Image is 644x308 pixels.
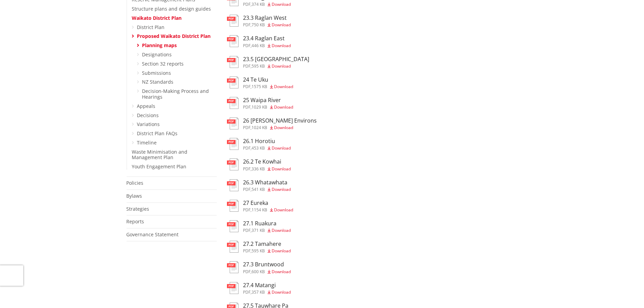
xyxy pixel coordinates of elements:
a: 26 [PERSON_NAME] Environs pdf,1024 KB Download [227,117,317,130]
h3: 27.3 Bruntwood [243,261,291,268]
img: document-pdf.svg [227,261,239,273]
a: Decisions [137,112,159,118]
a: Timeline [137,139,157,146]
span: pdf [243,22,251,28]
span: pdf [243,166,251,172]
span: 357 KB [252,289,265,295]
a: Structure plans and design guides [132,5,211,12]
img: document-pdf.svg [227,76,239,88]
h3: 25 Waipa River [243,97,294,103]
span: pdf [243,289,251,295]
h3: 23.3 Raglan West [243,15,291,21]
span: 600 KB [252,269,265,275]
img: document-pdf.svg [227,138,239,150]
div: , [243,44,291,48]
img: document-pdf.svg [227,220,239,232]
span: pdf [243,186,251,192]
a: Bylaws [127,193,142,199]
span: pdf [243,63,251,69]
h3: 23.5 [GEOGRAPHIC_DATA] [243,56,310,62]
a: Reports [127,218,144,225]
a: 26.3 Whatawhata pdf,541 KB Download [227,179,291,192]
h3: 27.1 Ruakura [243,220,291,227]
a: 27 Eureka pdf,1154 KB Download [227,200,294,212]
span: Download [272,269,291,275]
a: 25 Waipa River pdf,1029 KB Download [227,97,294,109]
span: pdf [243,1,251,7]
span: 1154 KB [252,207,268,213]
a: Decision-Making Process and Hearings [142,88,209,100]
span: 371 KB [252,227,265,233]
span: pdf [243,104,251,110]
div: , [243,167,291,171]
div: , [243,290,291,294]
span: pdf [243,43,251,48]
div: , [243,146,291,150]
span: Download [272,289,291,295]
a: Youth Engagement Plan [132,163,187,170]
div: , [243,2,291,6]
span: 1029 KB [252,104,268,110]
h3: 26.2 Te Kowhai [243,158,291,165]
span: Download [272,166,291,172]
img: document-pdf.svg [227,282,239,294]
span: 374 KB [252,1,265,7]
a: 24 Te Uku pdf,1575 KB Download [227,76,294,89]
h3: 27 Eureka [243,200,294,206]
h3: 27.2 Tamahere [243,241,291,247]
span: pdf [243,248,251,254]
div: , [243,85,294,89]
a: 27.3 Bruntwood pdf,600 KB Download [227,261,291,274]
span: Download [272,63,291,69]
a: 23.3 Raglan West pdf,750 KB Download [227,15,291,27]
h3: 26 [PERSON_NAME] Environs [243,117,317,124]
span: 750 KB [252,22,265,28]
a: Planning maps [142,42,177,48]
img: document-pdf.svg [227,56,239,68]
h3: 23.4 Raglan East [243,35,291,42]
img: document-pdf.svg [227,158,239,170]
div: , [243,187,291,192]
img: document-pdf.svg [227,97,239,109]
span: 595 KB [252,248,265,254]
div: , [243,270,291,274]
span: 446 KB [252,43,265,48]
h3: 24 Te Uku [243,76,294,83]
div: , [243,228,291,233]
a: Variations [137,121,160,127]
a: Submissions [142,70,171,76]
div: , [243,105,294,109]
span: 336 KB [252,166,265,172]
a: Policies [127,180,144,186]
img: document-pdf.svg [227,241,239,253]
a: 23.5 [GEOGRAPHIC_DATA] pdf,595 KB Download [227,56,310,68]
span: Download [272,227,291,233]
span: Download [272,1,291,7]
a: NZ Standards [142,79,174,85]
span: pdf [243,227,251,233]
div: , [243,249,291,253]
span: Download [272,22,291,28]
a: 27.4 Matangi pdf,357 KB Download [227,282,291,294]
span: Download [272,186,291,192]
img: document-pdf.svg [227,35,239,47]
img: document-pdf.svg [227,179,239,191]
h3: 26.1 Horotiu [243,138,291,144]
a: Governance Statement [127,231,179,238]
span: Download [272,145,291,151]
a: 26.1 Horotiu pdf,453 KB Download [227,138,291,150]
a: District Plan FAQs [137,130,178,137]
a: Appeals [137,103,156,109]
span: Download [274,104,294,110]
a: Proposed Waikato District Plan [137,33,211,39]
span: Download [274,84,294,89]
span: 541 KB [252,186,265,192]
iframe: Messenger Launcher [613,279,637,304]
span: pdf [243,125,251,130]
span: pdf [243,84,251,89]
span: Download [274,125,294,130]
a: District Plan [137,24,165,30]
h3: 27.4 Matangi [243,282,291,289]
div: , [243,64,310,68]
div: , [243,208,294,212]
